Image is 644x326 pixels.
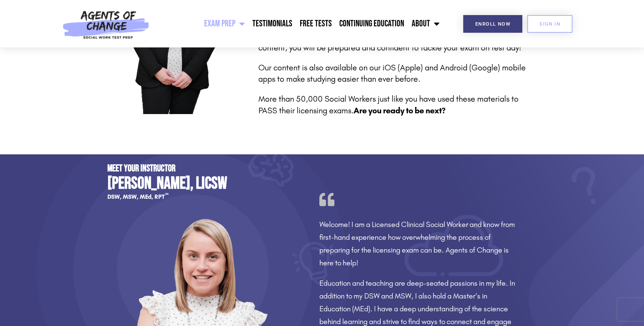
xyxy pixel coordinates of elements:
[165,192,169,198] sup: ™
[107,194,301,200] p: DSW, MSW, MEd, RPT
[319,218,518,269] p: Welcome! I am a Licensed Clinical Social Worker and know from first-hand experience how overwhelm...
[463,15,522,33] a: Enroll Now
[107,154,301,173] h2: Meet Your Instructor
[336,14,408,33] a: Continuing Education
[107,175,301,192] h4: [PERSON_NAME], LICSW
[258,62,537,85] p: Our content is also available on our iOS (Apple) and Android (Google) mobile apps to make studyin...
[354,106,446,116] strong: Are you ready to be next?
[153,14,443,33] nav: Menu
[258,93,537,117] p: More than 50,000 Social Workers just like you have used these materials to PASS their licensing e...
[539,21,560,26] span: SIGN IN
[296,14,336,33] a: Free Tests
[408,14,443,33] a: About
[475,21,510,26] span: Enroll Now
[527,15,572,33] a: SIGN IN
[249,14,296,33] a: Testimonials
[200,14,249,33] a: Exam Prep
